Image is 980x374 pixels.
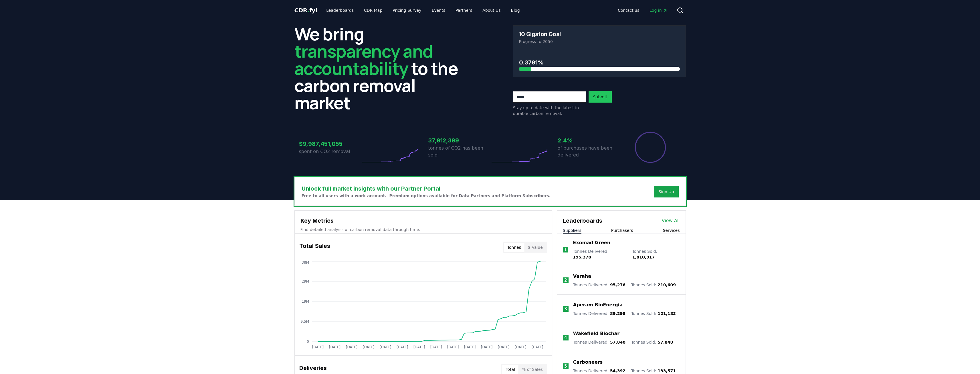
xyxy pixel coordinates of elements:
h3: Leaderboards [563,216,602,225]
nav: Main [322,5,524,15]
tspan: 9.5M [300,320,309,324]
p: 4 [564,334,567,341]
h3: 0.3791% [519,58,680,67]
a: Partners [451,5,477,15]
p: Tonnes Sold : [631,368,676,374]
span: 57,840 [610,340,625,344]
tspan: [DATE] [413,345,425,349]
p: Tonnes Sold : [632,248,680,260]
tspan: [DATE] [498,345,509,349]
tspan: [DATE] [312,345,324,349]
span: 57,848 [658,340,673,344]
h3: 2.4% [558,136,619,145]
span: . [307,7,309,14]
tspan: [DATE] [531,345,543,349]
h3: Unlock full market insights with our Partner Portal [302,184,551,193]
nav: Main [613,5,672,15]
p: Tonnes Sold : [631,282,676,288]
button: Sign Up [654,186,678,197]
p: 1 [564,246,567,253]
a: View All [662,217,680,224]
span: 210,609 [658,283,676,287]
a: Contact us [613,5,644,15]
p: Free to all users with a work account. Premium options available for Data Partners and Platform S... [302,193,551,199]
button: Purchasers [611,228,633,233]
h3: 10 Gigaton Goal [519,31,561,37]
a: Leaderboards [322,5,358,15]
a: CDR Map [359,5,387,15]
p: Progress to 2050 [519,39,680,44]
a: Blog [506,5,524,15]
tspan: [DATE] [514,345,526,349]
a: About Us [478,5,505,15]
tspan: [DATE] [430,345,442,349]
tspan: 38M [302,261,309,265]
p: Find detailed analysis of carbon removal data through time. [300,227,546,232]
tspan: [DATE] [379,345,391,349]
span: 54,392 [610,369,625,373]
p: tonnes of CO2 has been sold [428,145,490,158]
a: Exomad Green [573,239,610,246]
p: 2 [564,277,567,284]
span: 89,298 [610,311,625,316]
p: Tonnes Sold : [631,311,676,316]
button: Total [502,365,518,374]
a: Sign Up [658,189,674,195]
tspan: 29M [302,279,309,283]
p: Tonnes Delivered : [573,339,625,345]
a: Aperam BioEnergia [573,301,623,308]
h3: $9,987,451,055 [299,140,361,148]
h3: Total Sales [299,242,330,253]
tspan: [DATE] [396,345,408,349]
button: Services [663,228,680,233]
span: 195,378 [573,255,591,259]
a: Pricing Survey [388,5,426,15]
span: 121,183 [658,311,676,316]
p: Tonnes Delivered : [573,368,625,374]
a: Events [427,5,450,15]
h3: 37,912,399 [428,136,490,145]
span: CDR fyi [294,7,317,14]
p: Tonnes Delivered : [573,248,626,260]
h2: We bring to the carbon removal market [294,25,467,111]
p: 5 [564,363,567,370]
button: Tonnes [504,243,524,252]
tspan: [DATE] [363,345,374,349]
a: Carboneers [573,359,603,366]
button: Submit [589,91,612,103]
tspan: [DATE] [346,345,357,349]
p: Tonnes Delivered : [573,311,625,316]
tspan: [DATE] [464,345,476,349]
p: 3 [564,306,567,312]
a: Wakefield Biochar [573,330,619,337]
button: Suppliers [563,228,581,233]
tspan: 0 [307,340,309,344]
tspan: [DATE] [329,345,340,349]
p: of purchases have been delivered [558,145,619,158]
span: 1,810,317 [632,255,655,259]
span: transparency and accountability [294,39,433,80]
span: Log in [650,7,667,13]
button: % of Sales [518,365,546,374]
button: $ Value [524,243,546,252]
tspan: [DATE] [481,345,492,349]
a: Log in [645,5,672,15]
p: Stay up to date with the latest in durable carbon removal. [513,105,586,116]
a: Varaha [573,273,591,280]
p: Tonnes Sold : [631,339,673,345]
a: CDR.fyi [294,6,317,14]
span: 95,276 [610,283,625,287]
div: Percentage of sales delivered [634,131,666,163]
h3: Key Metrics [300,216,546,225]
tspan: 19M [302,299,309,303]
p: spent on CO2 removal [299,148,361,155]
p: Tonnes Delivered : [573,282,625,288]
span: 133,571 [658,369,676,373]
tspan: [DATE] [447,345,459,349]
